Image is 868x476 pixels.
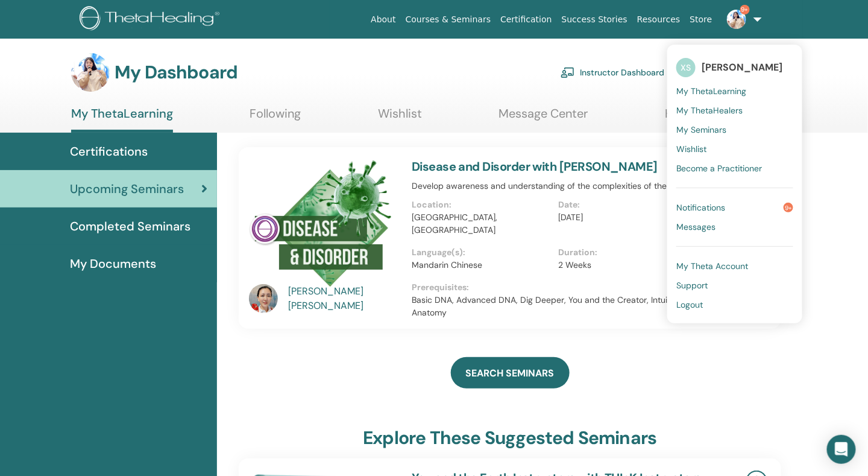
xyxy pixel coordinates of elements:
span: My Documents [70,255,156,273]
img: default.jpg [727,10,746,29]
h3: My Dashboard [115,62,237,83]
span: 9+ [740,5,750,14]
h3: explore these suggested seminars [363,427,656,449]
a: Message Center [499,106,588,130]
span: Logout [676,299,703,310]
p: Mandarin Chinese [412,259,551,271]
p: Prerequisites : [412,281,705,294]
p: Language(s) : [412,246,551,259]
a: Support [676,276,793,295]
a: Following [250,106,301,130]
a: About [366,8,400,31]
img: Disease and Disorder [249,159,393,288]
img: logo.png [80,6,224,33]
img: chalkboard-teacher.svg [561,67,575,78]
a: My ThetaHealers [676,101,793,120]
a: [PERSON_NAME] [PERSON_NAME] [289,284,400,313]
a: Become a Practitioner [676,159,793,178]
span: XS [676,58,696,77]
span: 9+ [784,203,793,212]
span: Support [676,280,708,291]
a: Wishlist [676,139,793,159]
p: Location : [412,198,551,211]
a: Courses & Seminars [401,8,496,31]
span: My Theta Account [676,261,748,271]
span: Certifications [70,142,148,160]
p: Basic DNA, Advanced DNA, Dig Deeper, You and the Creator, Intuitive Anatomy [412,294,705,319]
a: Store [685,8,717,31]
p: [GEOGRAPHIC_DATA], [GEOGRAPHIC_DATA] [412,211,551,236]
a: Logout [676,295,793,314]
a: Messages [676,217,793,236]
a: XS[PERSON_NAME] [676,54,793,81]
p: [DATE] [558,211,697,224]
a: SEARCH SEMINARS [451,357,570,389]
a: My ThetaLearning [676,81,793,101]
span: Completed Seminars [70,217,190,235]
a: Resources [632,8,685,31]
ul: 9+ [667,45,802,323]
img: default.jpg [249,284,278,313]
a: Wishlist [378,106,422,130]
span: My ThetaLearning [676,86,746,97]
p: Develop awareness and understanding of the complexities of the body... [412,180,705,192]
p: 2 Weeks [558,259,697,271]
a: Help & Resources [665,106,762,130]
a: My ThetaLearning [71,106,173,133]
span: My ThetaHealers [676,105,743,116]
span: Messages [676,221,715,232]
span: Upcoming Seminars [70,180,184,198]
img: default.jpg [71,53,110,92]
a: Disease and Disorder with [PERSON_NAME] [412,159,658,174]
a: Success Stories [557,8,632,31]
span: Wishlist [676,144,706,154]
span: [PERSON_NAME] [702,61,782,74]
span: Notifications [676,202,725,213]
a: My Theta Account [676,256,793,276]
span: My Seminars [676,124,726,135]
p: Date : [558,198,697,211]
span: SEARCH SEMINARS [466,367,555,379]
a: Certification [495,8,556,31]
span: Become a Practitioner [676,163,762,174]
a: Instructor Dashboard [561,59,664,86]
a: Notifications9+ [676,198,793,217]
p: Duration : [558,246,697,259]
div: Open Intercom Messenger [827,435,856,464]
a: My Seminars [676,120,793,139]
